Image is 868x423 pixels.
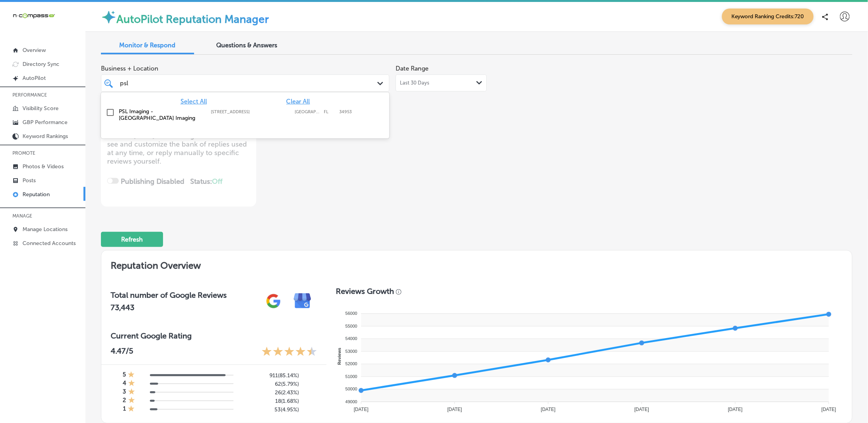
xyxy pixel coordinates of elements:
h5: 26 ( 2.43% ) [240,389,299,396]
tspan: 50000 [345,387,358,392]
span: Last 30 Days [400,80,429,86]
tspan: [DATE] [822,407,837,413]
p: Manage Locations [23,226,68,233]
span: Monitor & Respond [120,41,176,49]
label: Port St. Lucie [295,109,320,114]
text: Reviews [337,348,342,365]
h5: 62 ( 5.79% ) [240,381,299,387]
span: Select All [181,98,207,105]
span: Business + Location [101,65,389,72]
tspan: [DATE] [541,407,556,413]
p: GBP Performance [23,119,68,126]
h5: 911 ( 85.14% ) [240,372,299,379]
tspan: 51000 [345,374,358,379]
h3: Total number of Google Reviews [111,290,227,300]
div: 1 Star [128,371,135,380]
h4: 1 [123,405,126,414]
img: gPZS+5FD6qPJAAAAABJRU5ErkJggg== [259,287,288,316]
h4: 4 [123,380,126,388]
h2: 73,443 [111,303,227,312]
p: Photos & Videos [23,163,64,170]
span: Keyword Ranking Credits: 720 [722,9,814,24]
p: Visibility Score [23,105,59,112]
h3: Reviews Growth [336,287,394,296]
tspan: [DATE] [635,407,649,413]
h4: 3 [123,388,126,397]
div: 4.47 Stars [262,346,317,358]
div: 1 Star [128,405,135,414]
img: 660ab0bf-5cc7-4cb8-ba1c-48b5ae0f18e60NCTV_CLogo_TV_Black_-500x88.png [12,12,55,19]
label: FL [324,109,335,114]
tspan: 54000 [345,337,358,341]
label: 34953 [339,109,352,114]
p: AutoPilot [23,75,46,81]
tspan: 49000 [345,399,358,404]
tspan: [DATE] [448,407,462,413]
h5: 53 ( 4.95% ) [240,406,299,413]
tspan: [DATE] [354,407,369,413]
h4: 2 [123,397,126,405]
p: Overview [23,47,46,54]
label: 2992 SW Port St Lucie Blvd [211,109,291,114]
h3: Current Google Rating [111,331,317,340]
p: Posts [23,177,36,184]
tspan: 56000 [345,311,358,316]
tspan: 52000 [345,362,358,366]
tspan: 55000 [345,324,358,328]
p: Connected Accounts [23,240,76,247]
img: autopilot-icon [101,9,116,25]
tspan: [DATE] [728,407,743,413]
img: e7ababfa220611ac49bdb491a11684a6.png [288,287,317,316]
h5: 18 ( 1.68% ) [240,398,299,404]
label: AutoPilot Reputation Manager [116,13,269,26]
p: 4.47 /5 [111,346,133,358]
span: Questions & Answers [217,41,278,49]
label: Date Range [396,65,429,72]
h4: 5 [123,371,126,380]
div: 1 Star [128,380,135,388]
p: Keyword Rankings [23,133,68,140]
div: 1 Star [128,388,135,397]
div: 1 Star [128,397,135,405]
span: Clear All [286,98,310,105]
tspan: 53000 [345,349,358,354]
p: Reputation [23,191,50,198]
h2: Reputation Overview [101,250,852,277]
button: Refresh [101,232,163,247]
p: Directory Sync [23,61,59,67]
label: PSL Imaging - Port Saint Lucie Imaging [119,108,203,121]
